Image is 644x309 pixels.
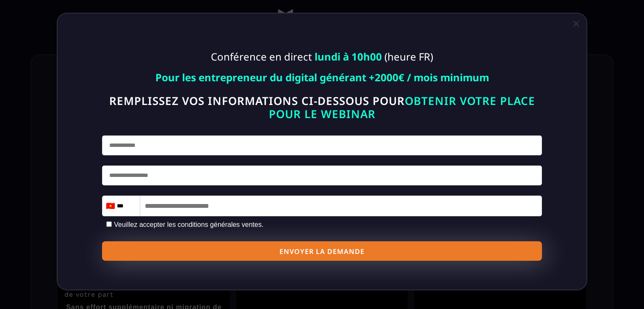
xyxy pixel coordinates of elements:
button: ENVOYER LA DEMANDE [102,241,542,261]
h1: OBTENIR VOTRE PLACE POUR LE WEBINAR [96,90,548,125]
a: Close [569,17,583,30]
img: vn [106,203,115,209]
b: lundi à 10h00 [315,50,382,63]
b: Pour les entrepreneur du digital générant +2000€ / mois minimum [155,70,489,84]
